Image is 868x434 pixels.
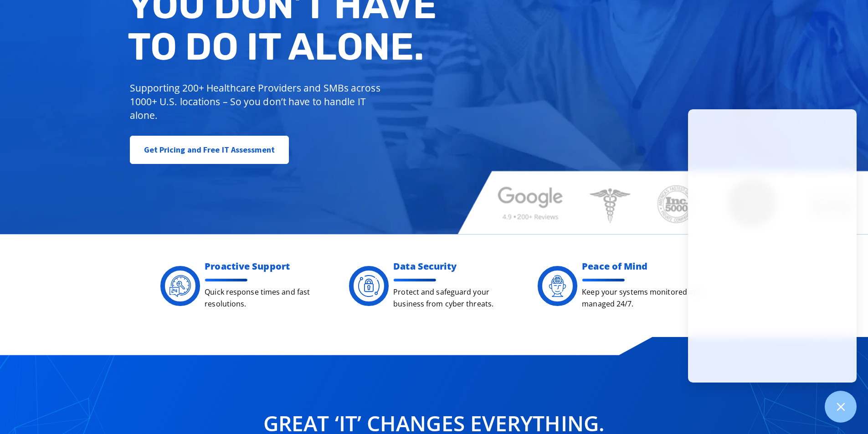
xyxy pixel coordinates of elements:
[393,279,437,281] img: divider
[144,141,275,159] span: Get Pricing and Free IT Assessment
[130,81,385,122] p: Supporting 200+ Healthcare Providers and SMBs across 1000+ U.S. locations – So you don’t have to ...
[205,262,326,271] h2: Proactive Support
[205,286,326,310] p: Quick response times and fast resolutions.
[130,136,289,164] a: Get Pricing and Free IT Assessment
[358,275,380,297] img: Digacore Security
[582,262,703,271] h2: Peace of Mind
[169,275,191,297] img: Digacore 24 Support
[582,279,626,281] img: divider
[688,109,857,383] iframe: Chatgenie Messenger
[582,286,703,310] p: Keep your systems monitored and managed 24/7.
[393,262,514,271] h2: Data Security
[393,286,514,310] p: Protect and safeguard your business from cyber threats.
[205,279,248,281] img: divider
[547,275,569,297] img: Digacore Services - peace of mind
